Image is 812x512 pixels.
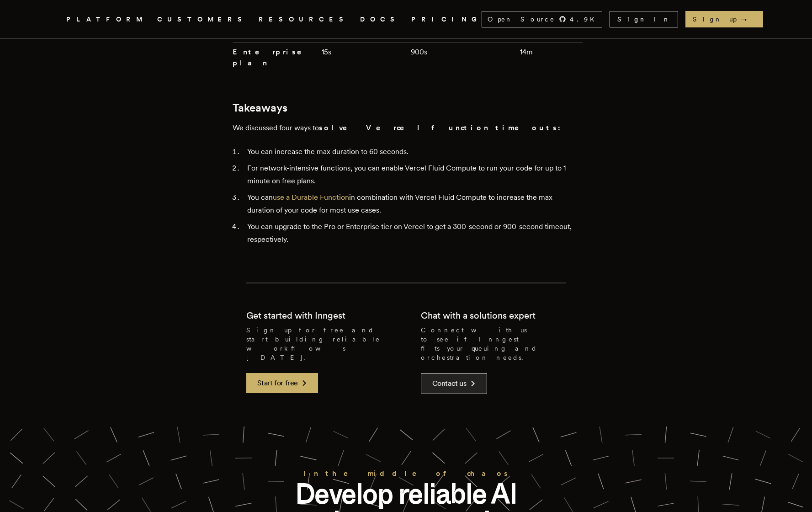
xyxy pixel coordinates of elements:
[259,14,349,25] button: RESOURCES
[244,145,580,158] li: You can increase the max duration to 60 seconds.
[685,11,763,27] a: Sign up
[610,11,678,27] a: Sign In
[157,14,248,25] a: CUSTOMERS
[260,467,552,480] h2: In the middle of chaos
[319,123,566,132] strong: solve Vercel function timeouts:
[233,122,580,134] p: We discussed four ways to
[244,162,580,187] li: For network-intensive functions, you can enable Vercel Fluid Compute to run your code for up to 1...
[233,48,314,67] strong: Enterprise plan
[246,325,392,362] p: Sign up for free and start building reliable workflows [DATE].
[273,193,349,202] a: use a Durable Function
[244,220,580,246] li: You can upgrade to the Pro or Enterprise tier on Vercel to get a 300-second or 900-second timeout...
[244,191,580,217] li: You can in combination with Vercel Fluid Compute to increase the max duration of your code for mo...
[66,14,146,25] button: PLATFORM
[570,15,600,24] span: 4.9 K
[246,309,345,322] h2: Get started with Inngest
[421,309,536,322] h2: Chat with a solutions expert
[421,325,566,362] p: Connect with us to see if Inngest fits your queuing and orchestration needs.
[318,43,407,72] td: 15s
[233,101,580,114] h2: Takeaways
[360,14,400,25] a: DOCS
[246,373,318,393] a: Start for free
[488,15,555,24] span: Open Source
[407,43,516,72] td: 900s
[740,15,756,24] span: →
[516,43,583,72] td: 14m
[421,373,487,394] a: Contact us
[411,14,482,25] a: PRICING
